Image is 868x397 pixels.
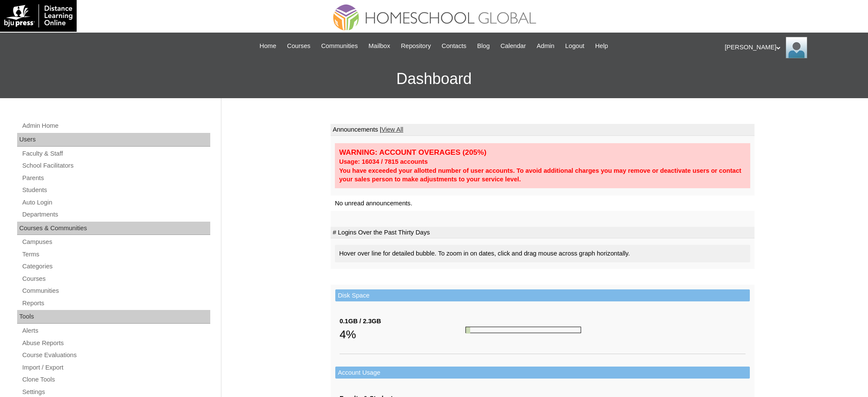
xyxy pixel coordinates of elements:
a: Course Evaluations [21,350,210,361]
td: Account Usage [335,367,750,379]
a: Courses [283,41,315,51]
a: Communities [21,286,210,296]
span: Blog [477,41,489,51]
a: Import / Export [21,362,210,373]
a: Communities [317,41,362,51]
a: Terms [21,249,210,260]
span: Courses [287,41,310,51]
span: Repository [401,41,431,51]
td: Disk Space [335,289,750,302]
h3: Dashboard [4,60,864,98]
a: Contacts [437,41,471,51]
a: Courses [21,274,210,284]
a: Clone Tools [21,374,210,385]
span: Logout [565,41,585,51]
span: Mailbox [369,41,391,51]
span: Admin [537,41,555,51]
a: Logout [561,41,589,51]
div: WARNING: ACCOUNT OVERAGES (205%) [339,147,746,157]
a: Campuses [21,237,210,247]
a: Departments [21,209,210,220]
a: Alerts [21,325,210,336]
span: Calendar [501,41,526,51]
div: 4% [340,326,465,343]
a: Faculty & Staff [21,148,210,159]
a: Blog [473,41,494,51]
img: Ariane Ebuen [786,37,807,58]
a: Calendar [496,41,530,51]
a: Auto Login [21,197,210,208]
a: Home [255,41,280,51]
a: Help [591,41,612,51]
div: Hover over line for detailed bubble. To zoom in on dates, click and drag mouse across graph horiz... [335,245,750,262]
a: Admin Home [21,120,210,131]
span: Communities [321,41,358,51]
img: logo-white.png [4,4,72,27]
span: Contacts [441,41,466,51]
td: No unread announcements. [331,195,755,211]
div: 0.1GB / 2.3GB [340,317,465,326]
span: Help [595,41,608,51]
a: Parents [21,173,210,183]
strong: Usage: 16034 / 7815 accounts [339,158,428,165]
a: Abuse Reports [21,338,210,349]
a: Categories [21,261,210,272]
span: Home [260,41,276,51]
div: [PERSON_NAME] [725,37,860,58]
div: Users [17,133,210,147]
td: Announcements | [331,124,755,136]
a: Admin [532,41,559,51]
a: Repository [397,41,435,51]
a: School Facilitators [21,160,210,171]
a: Students [21,185,210,195]
a: Mailbox [364,41,395,51]
div: You have exceeded your allotted number of user accounts. To avoid additional charges you may remo... [339,166,746,184]
div: Tools [17,310,210,324]
div: Courses & Communities [17,222,210,235]
td: # Logins Over the Past Thirty Days [331,227,755,239]
a: Reports [21,298,210,309]
a: View All [382,126,403,133]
